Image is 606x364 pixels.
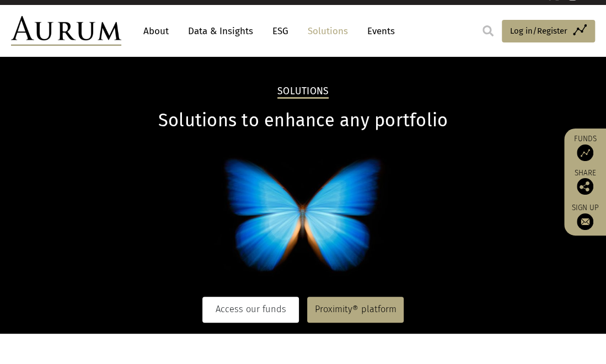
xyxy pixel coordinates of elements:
img: Sign up to our newsletter [577,213,593,230]
span: Log in/Register [510,24,567,38]
img: Access Funds [577,144,593,161]
a: Log in/Register [502,20,595,43]
a: About [138,21,174,41]
div: Share [570,169,600,195]
a: Access our funds [202,297,299,322]
a: Data & Insights [183,21,259,41]
a: Events [362,21,395,41]
a: Solutions [302,21,353,41]
img: search.svg [482,25,494,36]
img: Aurum [11,16,121,46]
a: Funds [570,134,600,161]
h2: Solutions [277,85,329,99]
a: ESG [267,21,294,41]
a: Sign up [570,203,600,230]
a: Proximity® platform [307,297,404,322]
h1: Solutions to enhance any portfolio [11,110,595,131]
img: Share this post [577,178,593,195]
